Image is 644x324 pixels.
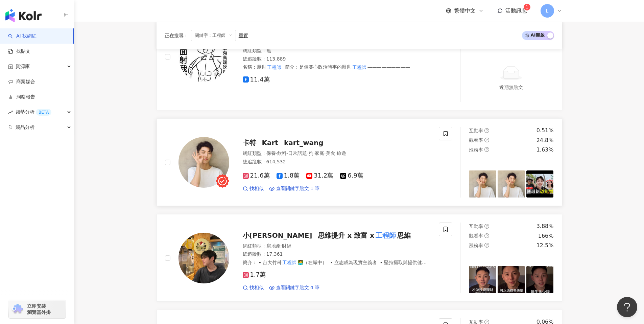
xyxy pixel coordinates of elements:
span: 飲料 [277,151,287,156]
span: · [281,243,282,249]
div: 總追蹤數 ： 113,889 [243,56,431,63]
span: 趨勢分析 [16,105,51,120]
span: · [335,151,337,156]
img: KOL Avatar [178,31,229,82]
img: post-image [526,266,554,294]
div: 總追蹤數 ： 614,532 [243,159,431,165]
span: question-circle [484,233,489,238]
span: ————————— [367,64,410,70]
img: post-image [498,170,525,198]
mark: 工程師 [351,64,367,71]
span: ▪️台大竹科 [257,260,282,265]
span: 繁體中文 [454,7,476,15]
span: 簡介 ： [285,64,410,71]
img: post-image [469,266,496,294]
div: 總追蹤數 ： 17,361 [243,251,431,258]
span: 🧑‍💻（在職中） ▪️立志成為現實主義者 ▪️堅持攝取與提供健康資訊 ▪️維護諮詢品質每週限量諮詢請耐心等候 - 💰創業致富｜#破釜成周 🧠思維提升｜#周所寓言 📖人生哲學｜#周思夜想 - [243,260,428,278]
span: 旅遊 [337,151,346,156]
div: 近期無貼文 [499,84,523,91]
span: 美食 [326,151,335,156]
img: post-image [469,170,496,198]
div: BETA [36,109,51,116]
span: 查看關鍵字貼文 1 筆 [276,185,320,192]
img: chrome extension [11,304,24,315]
span: 資源庫 [16,59,30,74]
span: 找相似 [249,185,264,192]
span: kart_wang [284,139,324,147]
span: 正在搜尋 ： [165,33,188,38]
span: 名稱 ： [243,64,283,70]
div: 166% [538,232,554,240]
span: question-circle [484,224,489,229]
span: 1.8萬 [277,172,300,179]
span: question-circle [484,243,489,248]
span: question-circle [484,147,489,152]
span: 漲粉率 [469,147,483,153]
span: question-circle [484,128,489,133]
a: 查看關鍵字貼文 4 筆 [269,284,320,291]
img: KOL Avatar [178,233,229,283]
div: 24.8% [536,137,554,144]
iframe: Help Scout Beacon - Open [617,297,637,317]
div: 網紅類型 ： [243,150,431,157]
span: 活動訊息 [505,7,527,14]
span: · [307,151,308,156]
mark: 工程師 [282,259,298,266]
div: 12.5% [536,242,554,249]
span: 11.4萬 [243,76,270,83]
span: rise [8,110,13,115]
img: KOL Avatar [178,137,229,188]
a: 商案媒合 [8,78,35,85]
span: 觀看率 [469,137,483,143]
div: 0.51% [536,127,554,134]
span: 厭世 [257,64,266,70]
div: 重置 [239,33,248,38]
a: KOL Avatar厭世工程師網紅類型：無總追蹤數：113,889名稱：厭世工程師簡介：是個關心政治時事的厭世工程師—————————11.4萬互動率question-circle1.25%觀看... [157,3,562,110]
a: 洞察報告 [8,94,35,100]
span: · [276,151,277,156]
span: 家庭 [315,151,324,156]
span: 31.2萬 [306,172,333,179]
span: 日常話題 [288,151,307,156]
a: KOL Avatar小[PERSON_NAME]思維提升 x 致富 x工程師思維網紅類型：房地產·財經總追蹤數：17,361簡介：▪️台大竹科工程師🧑‍💻（在職中） ▪️立志成為現實主義者 ▪️... [157,214,562,302]
span: 思維提升 x 致富 x [318,231,374,239]
img: post-image [498,266,525,294]
span: Kart [262,139,278,147]
span: 1 [526,5,528,9]
span: 是個關心政治時事的厭世 [299,64,351,70]
span: 互動率 [469,224,483,229]
a: 查看關鍵字貼文 1 筆 [269,185,320,192]
div: 網紅類型 ： 無 [243,47,431,54]
span: 21.6萬 [243,172,270,179]
span: L [546,7,549,15]
span: 競品分析 [16,120,34,135]
a: chrome extension立即安裝 瀏覽器外掛 [9,300,66,318]
img: post-image [526,170,554,198]
span: 觀看率 [469,233,483,238]
span: 6.9萬 [340,172,363,179]
a: 找相似 [243,284,264,291]
span: 查看關鍵字貼文 4 筆 [276,284,320,291]
a: KOL Avatar卡特Kartkart_wang網紅類型：保養·飲料·日常話題·狗·家庭·美食·旅遊總追蹤數：614,53221.6萬1.8萬31.2萬6.9萬找相似查看關鍵字貼文 1 筆互動... [157,118,562,206]
span: 財經 [282,243,291,249]
span: question-circle [484,138,489,142]
span: 立即安裝 瀏覽器外掛 [27,303,51,315]
div: 網紅類型 ： [243,243,431,250]
span: · [313,151,315,156]
span: 思維 [397,231,411,239]
sup: 1 [524,4,530,10]
a: 找相似 [243,185,264,192]
span: 狗 [309,151,313,156]
span: 關鍵字：工程師 [191,30,236,41]
span: · [324,151,326,156]
span: 漲粉率 [469,243,483,248]
img: logo [5,9,42,22]
span: 房地產 [266,243,281,249]
div: 3.88% [536,223,554,230]
span: 保養 [266,151,276,156]
span: 卡特 [243,139,256,147]
a: searchAI 找網紅 [8,33,37,40]
div: 1.63% [536,146,554,154]
a: 找貼文 [8,48,30,55]
span: 小[PERSON_NAME] [243,231,312,239]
